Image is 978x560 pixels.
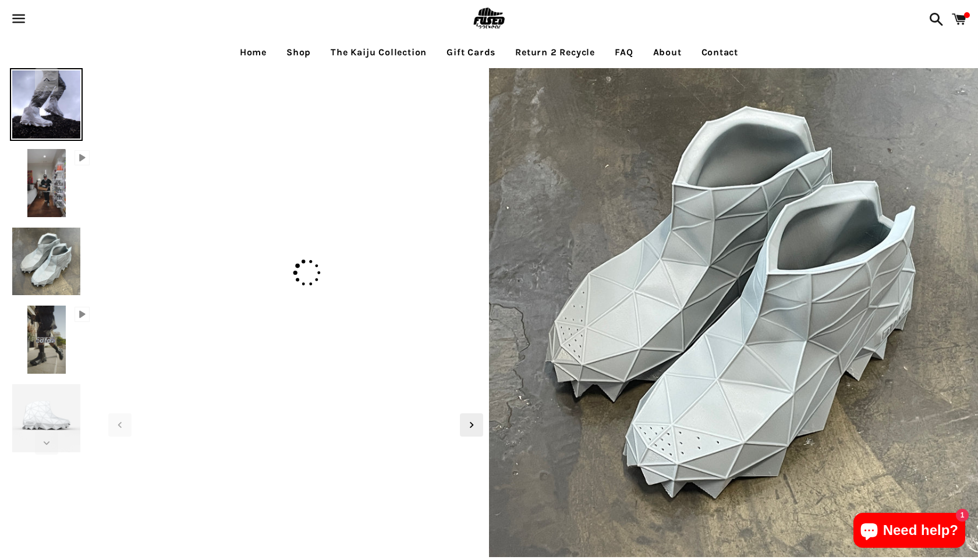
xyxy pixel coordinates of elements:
a: About [644,38,690,67]
a: FAQ [606,38,642,67]
img: [3D printed Shoes] - lightweight custom 3dprinted shoes sneakers sandals fused footwear [10,68,83,141]
div: Next slide [460,413,483,437]
a: Shop [278,38,320,67]
a: Contact [693,38,747,67]
img: [3D printed Shoes] - lightweight custom 3dprinted shoes sneakers sandals fused footwear [489,68,978,557]
a: Return 2 Recycle [506,38,604,67]
inbox-online-store-chat: Shopify online store chat [850,513,969,551]
a: Home [231,38,275,67]
img: [3D printed Shoes] - lightweight custom 3dprinted shoes sneakers sandals fused footwear [10,382,83,455]
a: Gift Cards [438,38,504,67]
div: Previous slide [108,413,132,437]
img: [3D printed Shoes] - lightweight custom 3dprinted shoes sneakers sandals fused footwear [102,74,489,79]
a: The Kaiju Collection [322,38,435,67]
img: [3D printed Shoes] - lightweight custom 3dprinted shoes sneakers sandals fused footwear [10,225,83,298]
